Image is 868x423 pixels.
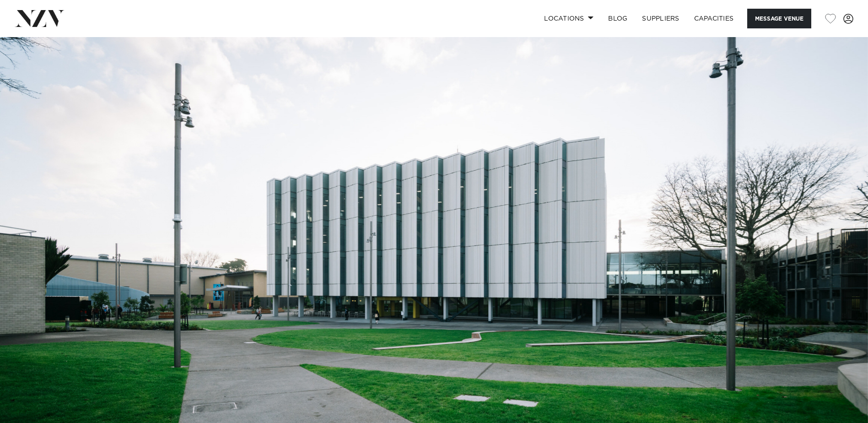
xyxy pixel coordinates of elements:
[635,9,686,28] a: SUPPLIERS
[747,9,811,28] button: Message Venue
[601,9,635,28] a: BLOG
[537,9,601,28] a: Locations
[15,10,65,27] img: nzv-logo.png
[687,9,741,28] a: Capacities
